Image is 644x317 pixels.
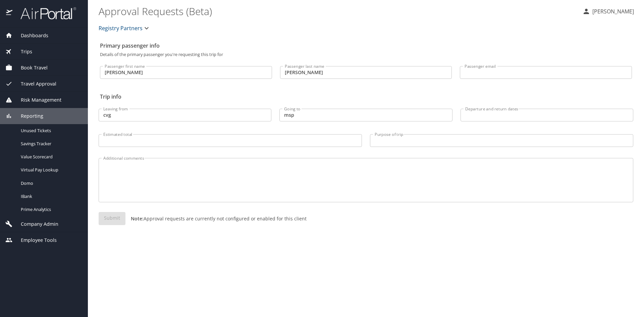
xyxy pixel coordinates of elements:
span: Employee Tools [12,236,57,244]
span: Risk Management [12,96,61,104]
span: Prime Analytics [21,206,80,213]
span: Savings Tracker [21,141,80,147]
span: Book Travel [12,64,48,71]
span: Trips [12,48,32,55]
h1: Approval Requests (Beta) [99,1,577,21]
span: Travel Approval [12,80,56,88]
span: Virtual Pay Lookup [21,167,80,173]
h2: Primary passenger info [100,40,632,51]
img: icon-airportal.png [6,7,13,20]
span: Value Scorecard [21,154,80,160]
img: airportal-logo.png [13,7,76,20]
button: [PERSON_NAME] [580,5,637,17]
h2: Trip info [100,91,632,102]
p: [PERSON_NAME] [590,7,634,15]
span: Domo [21,180,80,187]
span: IBank [21,193,80,200]
p: Approval requests are currently not configured or enabled for this client [125,215,307,222]
span: Registry Partners [99,23,143,33]
p: Details of the primary passenger you're requesting this trip for [100,52,632,57]
button: Registry Partners [96,21,153,35]
span: Dashboards [12,32,48,39]
span: Reporting [12,112,43,120]
strong: Note: [131,215,144,222]
span: Unused Tickets [21,127,80,134]
span: Company Admin [12,220,58,228]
